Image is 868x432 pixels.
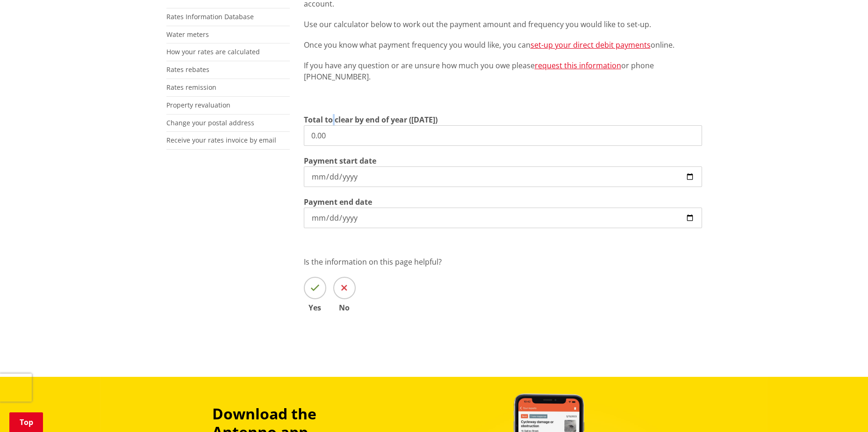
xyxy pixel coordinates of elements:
[304,19,702,30] p: Use our calculator below to work out the payment amount and frequency you would like to set-up.
[9,412,43,432] a: Top
[304,60,702,82] p: If you have any question or are unsure how much you owe please or phone [PHONE_NUMBER].
[304,256,702,267] p: Is the information on this page helpful?
[304,114,438,125] label: Total to clear by end of year ([DATE])
[166,118,254,127] a: Change your postal address
[166,83,216,92] a: Rates remission
[304,304,326,311] span: Yes
[166,65,209,74] a: Rates rebates
[304,196,372,208] label: Payment end date
[166,12,254,21] a: Rates Information Database
[166,101,230,109] a: Property revaluation
[166,30,209,39] a: Water meters
[304,39,702,50] p: Once you know what payment frequency you would like, you can online.
[535,60,621,71] a: request this information
[166,47,260,56] a: How your rates are calculated
[333,304,356,311] span: No
[531,40,651,50] a: set-up your direct debit payments
[166,136,276,144] a: Receive your rates invoice by email
[304,155,376,166] label: Payment start date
